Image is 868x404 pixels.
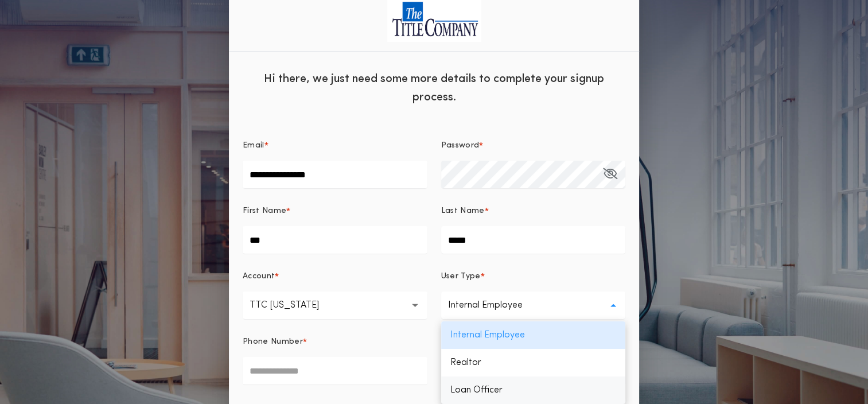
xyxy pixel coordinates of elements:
[243,271,275,282] p: Account
[250,298,337,312] p: TTC [US_STATE]
[441,226,626,254] input: Last Name*
[243,205,286,217] p: First Name
[441,321,626,349] p: Internal Employee
[441,292,626,319] button: Internal Employee
[441,271,481,282] p: User Type
[243,140,264,151] p: Email
[441,140,480,151] p: Password
[243,226,427,254] input: First Name*
[441,161,626,188] input: Password*
[603,161,617,188] button: Password*
[243,292,427,319] button: TTC [US_STATE]
[441,205,485,217] p: Last Name
[243,336,303,348] p: Phone Number
[229,61,639,112] div: Hi there, we just need some more details to complete your signup process.
[441,376,626,404] p: Loan Officer
[243,161,427,188] input: Email*
[243,357,427,384] input: Phone Number*
[441,349,626,376] p: Realtor
[441,321,626,404] ul: Internal Employee
[448,298,541,312] p: Internal Employee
